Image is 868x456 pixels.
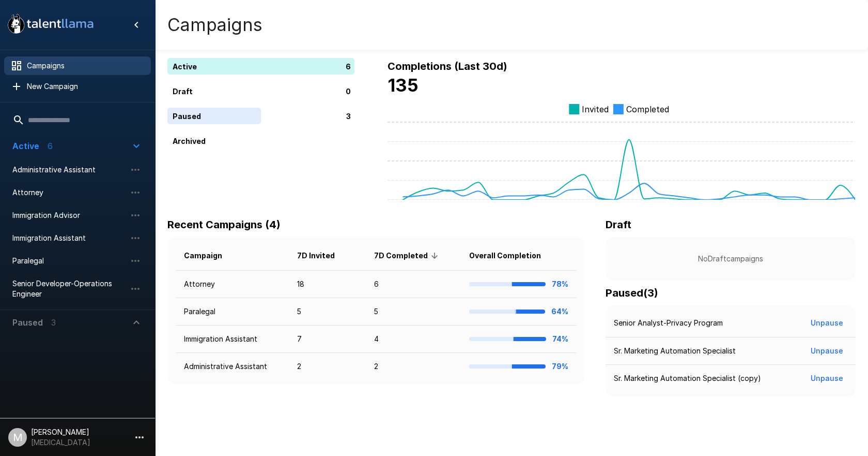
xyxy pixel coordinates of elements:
p: No Draft campaigns [622,254,839,264]
b: Paused ( 3 ) [606,287,658,299]
b: 74% [552,334,568,343]
button: Unpause [807,369,847,388]
td: 4 [366,326,461,353]
td: Paralegal [176,298,289,326]
td: Administrative Assistant [176,353,289,380]
td: 2 [366,353,461,380]
span: Campaign [184,249,236,262]
b: Completions (Last 30d) [388,60,507,72]
button: Unpause [807,314,847,333]
td: Immigration Assistant [176,326,289,353]
b: Draft [606,218,631,231]
p: Sr. Marketing Automation Specialist [614,346,736,356]
b: 135 [388,75,419,96]
td: 5 [366,298,461,326]
td: 7 [289,326,366,353]
td: 2 [289,353,366,380]
p: Senior Analyst-Privacy Program [614,318,723,328]
p: 0 [346,86,351,97]
b: 78% [552,280,568,288]
td: Attorney [176,271,289,298]
b: 64% [551,307,568,316]
h4: Campaigns [167,14,262,36]
p: Sr. Marketing Automation Specialist (copy) [614,373,761,384]
td: 5 [289,298,366,326]
b: Recent Campaigns (4) [167,218,281,231]
p: 3 [346,111,351,122]
button: Unpause [807,342,847,361]
span: 7D Invited [297,249,348,262]
td: 18 [289,271,366,298]
span: Overall Completion [469,249,554,262]
p: 6 [346,61,351,72]
b: 79% [552,362,568,371]
span: 7D Completed [374,249,441,262]
td: 6 [366,271,461,298]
